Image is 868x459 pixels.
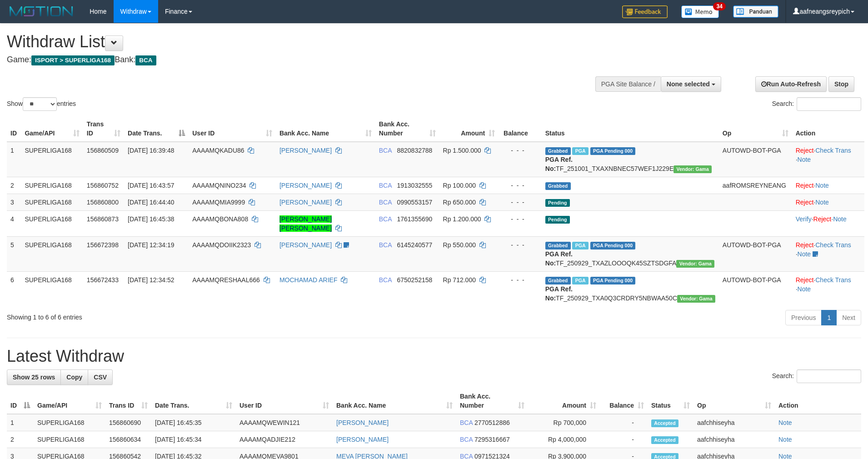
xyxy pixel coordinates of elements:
[7,347,861,365] h1: Latest Withdraw
[7,271,21,306] td: 6
[693,388,775,414] th: Op: activate to sort column ascending
[622,5,668,18] img: Feedback.jpg
[836,310,861,325] a: Next
[545,277,571,284] span: Grabbed
[279,199,332,206] a: [PERSON_NAME]
[397,276,432,284] span: Copy 6750252158 to clipboard
[713,2,725,10] span: 34
[135,55,156,65] span: BCA
[128,182,174,189] span: [DATE] 16:43:57
[192,215,248,223] span: AAAAMQBONA808
[7,309,355,322] div: Showing 1 to 6 of 6 entries
[21,194,83,210] td: SUPERLIGA168
[545,216,570,224] span: Pending
[778,419,792,426] a: Note
[719,116,792,142] th: Op: activate to sort column ascending
[796,199,814,206] a: Reject
[542,236,719,271] td: TF_250929_TXAZLOOOQK45SZTSDGFA
[719,142,792,177] td: AUTOWD-BOT-PGA
[502,240,538,249] div: - - -
[693,431,775,448] td: aafchhiseyha
[276,116,375,142] th: Bank Acc. Name: activate to sort column ascending
[572,147,588,155] span: Marked by aafsoycanthlai
[7,194,21,210] td: 3
[821,310,837,325] a: 1
[21,236,83,271] td: SUPERLIGA168
[21,210,83,236] td: SUPERLIGA168
[545,182,571,190] span: Grabbed
[66,374,82,381] span: Copy
[31,55,115,65] span: ISPORT > SUPERLIGA168
[279,147,332,154] a: [PERSON_NAME]
[499,116,542,142] th: Balance
[677,295,715,303] span: Vendor URL: https://trx31.1velocity.biz
[796,182,814,189] a: Reject
[279,276,338,284] a: MOCHAMAD ARIEF
[13,374,55,381] span: Show 25 rows
[545,250,573,267] b: PGA Ref. No:
[572,242,588,249] span: Marked by aafsoycanthlai
[87,199,119,206] span: 156860800
[192,199,245,206] span: AAAAMQMIA9999
[443,241,476,249] span: Rp 550.000
[128,241,174,249] span: [DATE] 12:34:19
[545,199,570,207] span: Pending
[397,241,432,249] span: Copy 6145240577 to clipboard
[279,241,332,249] a: [PERSON_NAME]
[755,76,827,92] a: Run Auto-Refresh
[792,194,864,210] td: ·
[105,414,151,431] td: 156860690
[7,369,61,385] a: Show 25 rows
[545,285,573,302] b: PGA Ref. No:
[443,215,481,223] span: Rp 1.200.000
[189,116,276,142] th: User ID: activate to sort column ascending
[815,276,851,284] a: Check Trans
[236,414,333,431] td: AAAAMQWEWIN121
[7,431,34,448] td: 2
[443,182,476,189] span: Rp 100.000
[379,241,392,249] span: BCA
[7,33,569,51] h1: Withdraw List
[600,388,648,414] th: Balance: activate to sort column ascending
[798,156,811,163] a: Note
[443,147,481,154] span: Rp 1.500.000
[443,199,476,206] span: Rp 650.000
[192,147,244,154] span: AAAAMQKADU86
[7,97,76,111] label: Show entries
[815,199,829,206] a: Note
[792,271,864,306] td: · ·
[34,388,105,414] th: Game/API: activate to sort column ascending
[88,369,113,385] a: CSV
[439,116,499,142] th: Amount: activate to sort column ascending
[460,419,473,426] span: BCA
[833,215,847,223] a: Note
[151,388,236,414] th: Date Trans.: activate to sort column ascending
[379,199,392,206] span: BCA
[192,241,251,249] span: AAAAMQDOIIK2323
[379,147,392,154] span: BCA
[124,116,189,142] th: Date Trans.: activate to sort column descending
[397,199,432,206] span: Copy 0990553157 to clipboard
[792,142,864,177] td: · ·
[528,431,600,448] td: Rp 4,000,000
[474,419,510,426] span: Copy 2770512886 to clipboard
[600,431,648,448] td: -
[815,147,851,154] a: Check Trans
[651,419,678,427] span: Accepted
[443,276,476,284] span: Rp 712.000
[792,177,864,194] td: ·
[798,285,811,293] a: Note
[792,236,864,271] td: · ·
[34,414,105,431] td: SUPERLIGA168
[798,250,811,258] a: Note
[681,5,719,18] img: Button%20Memo.svg
[667,80,710,88] span: None selected
[7,210,21,236] td: 4
[545,156,573,172] b: PGA Ref. No:
[792,116,864,142] th: Action
[474,436,510,443] span: Copy 7295316667 to clipboard
[797,369,861,383] input: Search:
[375,116,439,142] th: Bank Acc. Number: activate to sort column ascending
[151,431,236,448] td: [DATE] 16:45:34
[397,215,432,223] span: Copy 1761355690 to clipboard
